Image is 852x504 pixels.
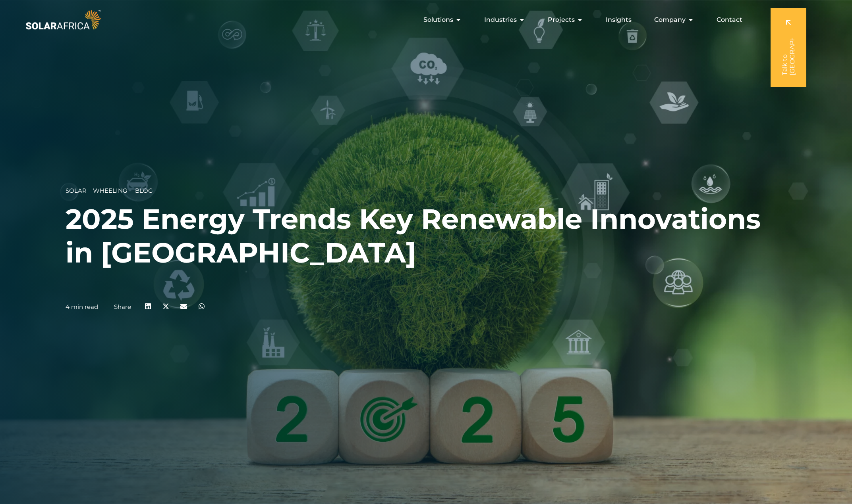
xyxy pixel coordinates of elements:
[484,15,517,25] span: Industries
[606,15,632,25] a: Insights
[66,187,87,194] span: Solar
[103,12,749,28] div: Menu Toggle
[103,12,749,28] nav: Menu
[717,15,742,25] a: Contact
[548,15,575,25] span: Projects
[139,297,157,315] div: Share on linkedin
[157,297,175,315] div: Share on x-twitter
[66,202,786,270] h1: 2025 Energy Trends Key Renewable Innovations in [GEOGRAPHIC_DATA]
[66,303,98,310] p: 4 min read
[93,187,128,194] span: Wheeling
[114,303,131,310] a: Share
[654,15,686,25] span: Company
[423,15,453,25] span: Solutions
[175,297,193,315] div: Share on email
[87,187,93,194] span: __
[193,297,211,315] div: Share on whatsapp
[135,187,153,194] span: Blog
